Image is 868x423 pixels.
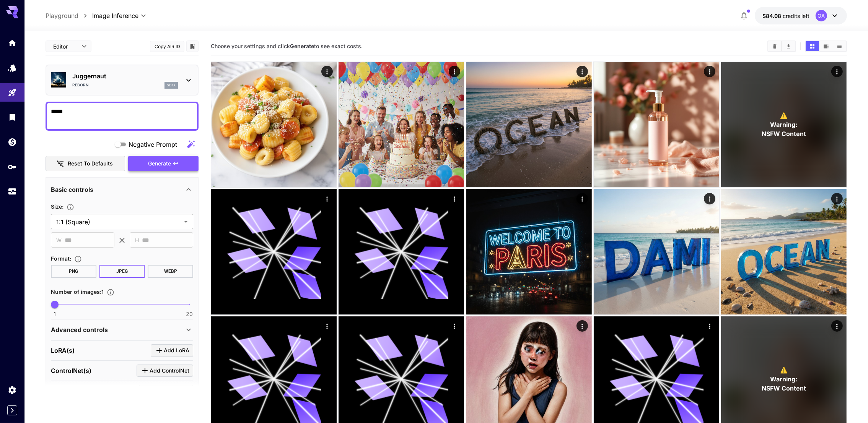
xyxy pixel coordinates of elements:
span: Editor [53,42,77,50]
div: JuggernautRebornsd1x [51,68,193,92]
button: Show media in video view [819,41,833,51]
div: Actions [831,66,843,77]
img: Z [211,62,337,187]
div: API Keys [8,162,17,172]
p: ControlNet(s) [51,366,91,375]
div: Advanced controls [51,321,193,339]
div: Usage [8,187,17,196]
div: Actions [576,66,588,77]
span: H [135,236,139,245]
img: 9k= [594,62,719,187]
span: Choose your settings and click to see exact costs. [211,43,363,49]
p: Juggernaut [72,71,178,81]
div: OA [816,10,827,21]
button: Generate [128,156,199,172]
button: Copy AIR ID [150,41,184,52]
span: Format : [51,255,71,262]
div: Home [8,38,17,48]
span: Add ControlNet [150,366,189,376]
div: Actions [321,66,333,77]
span: Number of images : 1 [51,288,104,295]
div: Models [8,63,17,73]
button: Reset to defaults [46,156,125,172]
div: Actions [831,193,843,204]
b: Generate [290,43,314,49]
button: Add to library [189,42,196,51]
span: Image Inference [92,11,138,20]
div: Actions [449,193,460,204]
button: WEBP [148,265,193,278]
div: Wallet [8,137,17,147]
div: Actions [576,193,588,204]
button: Clear All [768,41,782,51]
div: Actions [321,320,333,332]
span: $84.08 [762,13,783,19]
button: Choose the file format for the output image. [71,255,85,263]
button: Click to add LoRA [151,344,193,357]
span: W [56,236,62,245]
div: Library [8,112,17,122]
p: Reborn [72,82,89,88]
span: 1:1 (Square) [56,217,181,227]
button: $84.08359OA [755,7,847,24]
div: $84.08359 [762,12,809,20]
div: Actions [576,320,588,332]
p: LoRA(s) [51,346,75,355]
span: NSFW Content [762,384,806,393]
div: Actions [831,320,843,332]
span: Add LoRA [164,346,189,355]
div: Actions [704,320,715,332]
img: 9k= [594,189,719,314]
img: 9k= [466,62,592,187]
button: Download All [782,41,795,51]
button: Click to add ControlNet [137,365,193,377]
p: Advanced controls [51,325,108,334]
span: Size : [51,203,64,210]
button: Expand sidebar [7,405,17,415]
span: ⚠️ [780,365,788,374]
span: Warning: [770,120,797,129]
div: Basic controls [51,180,193,199]
img: 2Q== [721,189,847,314]
p: Basic controls [51,185,93,194]
div: Actions [449,320,460,332]
button: Specify how many images to generate in a single request. Each image generation will be charged se... [104,288,117,296]
nav: breadcrumb [46,11,92,20]
div: Settings [8,385,17,395]
span: 20 [186,310,193,318]
span: Generate [148,159,171,169]
div: Clear AllDownload All [767,41,796,52]
p: sd1x [167,83,176,88]
span: credits left [783,13,809,19]
img: 9k= [339,62,464,187]
button: Adjust the dimensions of the generated image by specifying its width and height in pixels, or sel... [64,203,77,211]
span: Warning: [770,374,797,384]
button: Show media in list view [833,41,846,51]
img: 2Q== [466,189,592,314]
a: Playground [46,11,78,20]
span: Negative Prompt [129,140,177,149]
div: Actions [704,193,715,204]
span: ⚠️ [780,111,788,120]
div: Playground [8,88,17,97]
button: Show media in grid view [806,41,819,51]
span: NSFW Content [762,129,806,138]
div: Actions [449,66,460,77]
div: Actions [321,193,333,204]
div: Show media in grid viewShow media in video viewShow media in list view [805,41,847,52]
button: PNG [51,265,96,278]
span: 1 [54,310,56,318]
div: Actions [704,66,715,77]
button: JPEG [99,265,145,278]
